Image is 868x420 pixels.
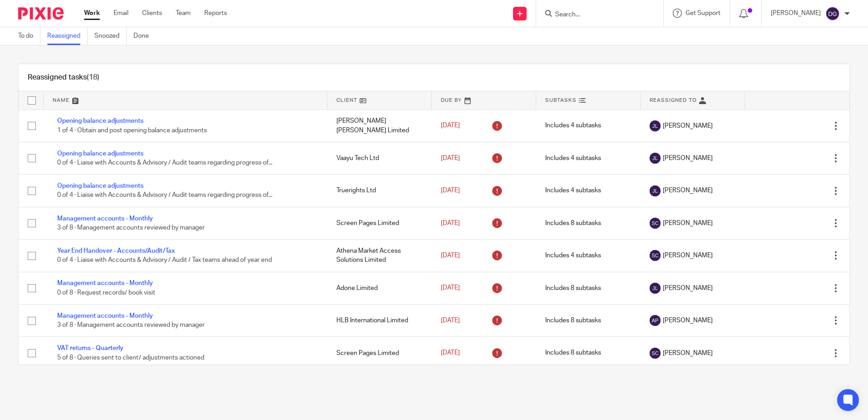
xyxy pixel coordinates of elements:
[650,153,661,164] img: svg%3E
[327,175,432,207] td: Truerights Ltd
[441,317,460,324] span: [DATE]
[57,160,272,166] span: 0 of 4 · Liaise with Accounts & Advisory / Audit teams regarding progress of...
[825,6,840,21] img: svg%3E
[57,313,153,319] a: Management accounts - Monthly
[545,350,601,356] span: Includes 8 subtasks
[28,73,99,82] h1: Reassigned tasks
[663,284,713,293] span: [PERSON_NAME]
[441,123,460,129] span: [DATE]
[57,150,143,157] a: Opening balance adjustments
[650,120,661,131] img: svg%3E
[327,337,432,369] td: Screen Pages Limited
[57,355,204,361] span: 5 of 8 · Queries sent to client/ adjustments actioned
[545,252,601,259] span: Includes 4 subtasks
[650,185,661,196] img: svg%3E
[133,27,156,45] a: Done
[663,251,713,260] span: [PERSON_NAME]
[545,123,601,129] span: Includes 4 subtasks
[57,248,175,254] a: Year End Handover - Accounts/Audit/Tax
[663,316,713,325] span: [PERSON_NAME]
[650,348,661,359] img: svg%3E
[650,218,661,229] img: svg%3E
[327,240,432,272] td: Athena Market Access Solutions Limited
[142,9,162,18] a: Clients
[327,142,432,174] td: Vaayu Tech Ltd
[545,98,577,103] span: Subtasks
[57,215,153,222] a: Management accounts - Monthly
[441,350,460,356] span: [DATE]
[18,27,40,45] a: To do
[57,257,272,264] span: 0 of 4 · Liaise with Accounts & Advisory / Audit / Tax teams ahead of year end
[204,9,227,18] a: Reports
[686,10,720,16] span: Get Support
[650,250,661,261] img: svg%3E
[441,187,460,194] span: [DATE]
[663,154,713,163] span: [PERSON_NAME]
[545,188,601,194] span: Includes 4 subtasks
[57,183,143,189] a: Opening balance adjustments
[176,9,191,18] a: Team
[47,27,88,45] a: Reassigned
[650,315,661,326] img: svg%3E
[84,9,100,18] a: Work
[663,349,713,358] span: [PERSON_NAME]
[57,322,205,328] span: 3 of 8 · Management accounts reviewed by manager
[441,252,460,259] span: [DATE]
[545,285,601,291] span: Includes 8 subtasks
[441,155,460,161] span: [DATE]
[57,280,153,286] a: Management accounts - Monthly
[663,219,713,228] span: [PERSON_NAME]
[554,11,636,19] input: Search
[771,9,821,18] p: [PERSON_NAME]
[650,283,661,294] img: svg%3E
[57,345,123,351] a: VAT returns - Quarterly
[57,225,205,231] span: 3 of 8 · Management accounts reviewed by manager
[545,155,601,161] span: Includes 4 subtasks
[327,305,432,337] td: HLB International Limited
[57,127,207,134] span: 1 of 4 · Obtain and post opening balance adjustments
[57,192,272,199] span: 0 of 4 · Liaise with Accounts & Advisory / Audit teams regarding progress of...
[441,220,460,226] span: [DATE]
[663,121,713,130] span: [PERSON_NAME]
[327,272,432,304] td: Adone Limited
[327,110,432,142] td: [PERSON_NAME] [PERSON_NAME] Limited
[18,7,64,20] img: Pixie
[94,27,127,45] a: Snoozed
[327,207,432,239] td: Screen Pages Limited
[87,74,99,81] span: (18)
[545,317,601,324] span: Includes 8 subtasks
[57,118,143,124] a: Opening balance adjustments
[441,285,460,291] span: [DATE]
[57,290,155,296] span: 0 of 8 · Request records/ book visit
[113,9,128,18] a: Email
[663,186,713,195] span: [PERSON_NAME]
[545,220,601,226] span: Includes 8 subtasks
